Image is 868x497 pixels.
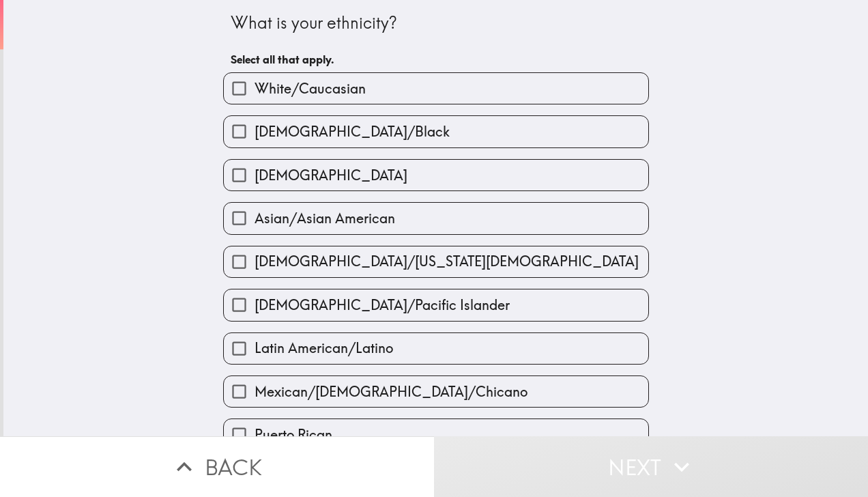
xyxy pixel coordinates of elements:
[255,209,395,228] span: Asian/Asian American
[255,425,332,444] span: Puerto Rican
[224,203,648,233] button: Asian/Asian American
[434,436,868,497] button: Next
[224,376,648,407] button: Mexican/[DEMOGRAPHIC_DATA]/Chicano
[255,382,527,401] span: Mexican/[DEMOGRAPHIC_DATA]/Chicano
[231,12,641,35] div: What is your ethnicity?
[255,166,407,185] span: [DEMOGRAPHIC_DATA]
[255,252,639,271] span: [DEMOGRAPHIC_DATA]/[US_STATE][DEMOGRAPHIC_DATA]
[224,116,648,147] button: [DEMOGRAPHIC_DATA]/Black
[224,289,648,320] button: [DEMOGRAPHIC_DATA]/Pacific Islander
[224,160,648,190] button: [DEMOGRAPHIC_DATA]
[224,73,648,104] button: White/Caucasian
[231,52,641,67] h6: Select all that apply.
[255,122,450,141] span: [DEMOGRAPHIC_DATA]/Black
[255,339,393,358] span: Latin American/Latino
[224,419,648,450] button: Puerto Rican
[255,79,366,98] span: White/Caucasian
[224,246,648,277] button: [DEMOGRAPHIC_DATA]/[US_STATE][DEMOGRAPHIC_DATA]
[224,333,648,364] button: Latin American/Latino
[255,296,510,315] span: [DEMOGRAPHIC_DATA]/Pacific Islander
